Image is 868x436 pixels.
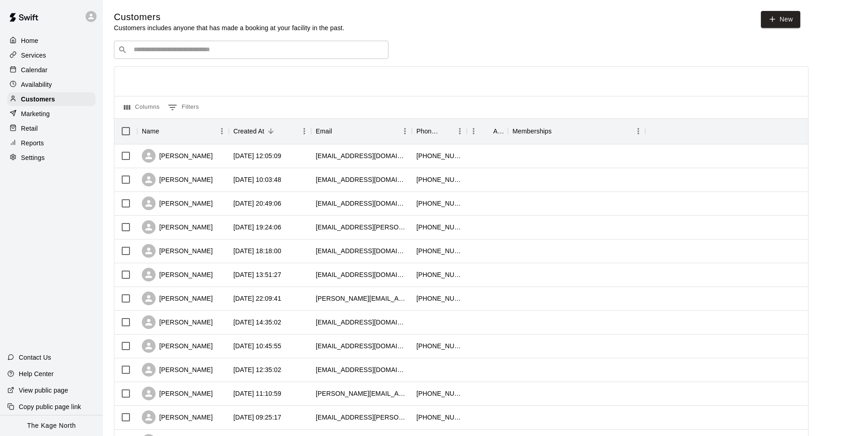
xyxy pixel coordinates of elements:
button: Sort [480,125,493,138]
div: jennifersbauman@gmail.com [316,246,407,255]
p: Contact Us [19,353,51,362]
div: +17057912734 [416,294,462,303]
div: Email [316,118,332,144]
div: +17057161500 [416,175,462,184]
div: +16477789078 [416,151,462,160]
div: [PERSON_NAME] [142,292,213,305]
button: Menu [631,124,645,138]
div: Age [467,118,508,144]
div: Phone Number [416,118,440,144]
p: Retail [21,124,38,133]
button: Sort [552,125,565,138]
button: Menu [215,124,229,138]
div: 2025-08-15 14:35:02 [233,318,281,327]
div: +17054271742 [416,341,462,351]
a: Customers [7,92,96,106]
p: Help Center [19,369,54,378]
div: 2025-08-15 10:45:55 [233,341,281,351]
div: Phone Number [412,118,467,144]
h5: Customers [114,11,345,23]
div: +31645372132 [416,413,462,422]
div: [PERSON_NAME] [142,387,213,400]
p: Customers [21,95,55,104]
a: Availability [7,78,96,91]
a: Calendar [7,63,96,77]
div: +17056076914 [416,223,462,232]
button: Menu [467,124,480,138]
button: Sort [159,125,172,138]
p: Services [21,51,46,60]
div: [PERSON_NAME] [142,244,213,258]
div: Created At [233,118,264,144]
div: mzsilver@hotmail.com [316,151,407,160]
button: Sort [264,125,277,138]
p: Marketing [21,109,50,118]
div: Memberships [512,118,552,144]
div: [PERSON_NAME] [142,339,213,353]
p: The Kage North [27,421,76,431]
div: 2025-08-15 22:09:41 [233,294,281,303]
div: jondd@live.ca [316,270,407,279]
p: Calendar [21,65,48,74]
div: 2025-08-18 12:05:09 [233,151,281,160]
div: lb.peters@gmail.com [316,413,407,422]
p: Settings [21,153,45,162]
p: Customers includes anyone that has made a booking at your facility in the past. [114,23,345,32]
div: Created At [229,118,311,144]
p: Home [21,36,38,45]
div: 2025-08-17 13:51:27 [233,270,281,279]
button: Menu [297,124,311,138]
a: Marketing [7,107,96,121]
p: Availability [21,80,52,89]
div: [PERSON_NAME] [142,363,213,377]
div: 2025-08-14 11:10:59 [233,389,281,398]
p: View public page [19,386,68,395]
div: sherrijacobs514@gmail.com [316,318,407,327]
div: paige.arseneau@live.ca [316,389,407,398]
p: Copy public page link [19,402,81,411]
div: 2025-08-14 09:25:17 [233,413,281,422]
a: Services [7,48,96,62]
button: Menu [398,124,412,138]
a: Settings [7,151,96,165]
div: mjthompson014@gmail.com [316,199,407,208]
button: Sort [440,125,453,138]
div: 2025-08-18 10:03:48 [233,175,281,184]
div: Memberships [508,118,645,144]
button: Menu [453,124,467,138]
div: [PERSON_NAME] [142,173,213,186]
div: +19057176466 [416,199,462,208]
div: [PERSON_NAME] [142,197,213,210]
div: 2025-08-17 19:24:06 [233,223,281,232]
div: [PERSON_NAME] [142,220,213,234]
div: [PERSON_NAME] [142,315,213,329]
a: New [761,11,800,28]
div: +17052410665 [416,389,462,398]
button: Show filters [166,100,201,115]
div: 2025-08-17 18:18:00 [233,246,281,255]
div: [PERSON_NAME] [142,149,213,163]
div: 2025-08-17 20:49:06 [233,199,281,208]
div: Search customers by name or email [114,41,388,59]
div: scottmurphy.letman@gmail.com [316,223,407,232]
div: alicia.jm.mcleod@gmail.com [316,294,407,303]
div: [PERSON_NAME] [142,268,213,282]
div: [PERSON_NAME] [142,410,213,424]
div: ryanemcgonigle@gmail.com [316,365,407,374]
p: Reports [21,138,44,148]
div: +16478685382 [416,246,462,255]
a: Retail [7,122,96,135]
a: Home [7,34,96,48]
button: Sort [332,125,345,138]
div: amber.smith22@hotmail.com [316,341,407,351]
button: Select columns [122,100,162,115]
a: Reports [7,136,96,150]
div: Name [137,118,229,144]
